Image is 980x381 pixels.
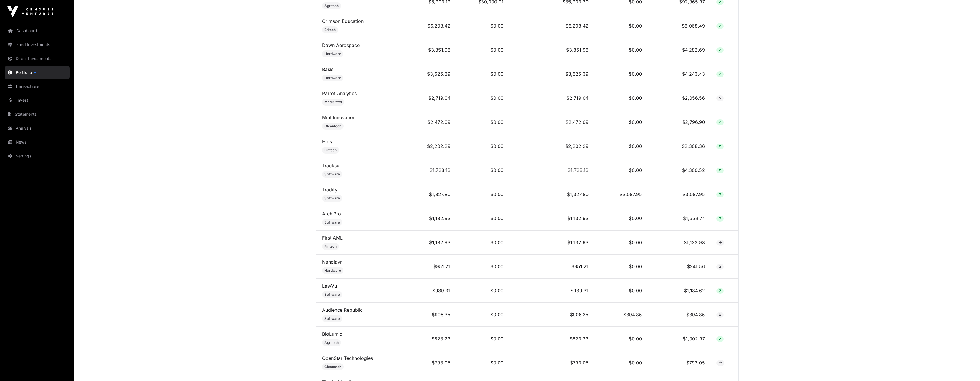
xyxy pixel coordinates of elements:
[456,182,509,206] td: $0.00
[407,110,456,134] td: $2,472.09
[322,18,364,24] a: Crimson Education
[509,231,594,255] td: $1,132.93
[594,351,647,375] td: $0.00
[594,255,647,279] td: $0.00
[407,38,456,62] td: $3,851.98
[594,134,647,158] td: $0.00
[594,303,647,327] td: $894.85
[322,259,342,265] a: Nanolayr
[407,182,456,206] td: $1,327.80
[324,100,342,104] span: Mediatech
[407,327,456,351] td: $823.23
[407,86,456,110] td: $2,719.04
[5,80,70,93] a: Transactions
[324,316,340,321] span: Software
[648,110,711,134] td: $2,796.90
[324,52,341,56] span: Hardware
[407,279,456,303] td: $939.31
[5,94,70,107] a: Invest
[648,303,711,327] td: $894.85
[648,182,711,206] td: $3,087.95
[5,38,70,51] a: Fund Investments
[322,307,363,313] a: Audience Republic
[324,340,339,345] span: Agritech
[594,182,647,206] td: $3,087.95
[5,108,70,121] a: Statements
[509,182,594,206] td: $1,327.80
[407,134,456,158] td: $2,202.29
[5,66,70,79] a: Portfolio
[456,351,509,375] td: $0.00
[509,62,594,86] td: $3,625.39
[648,14,711,38] td: $8,068.49
[648,351,711,375] td: $793.05
[324,244,337,249] span: Fintech
[456,231,509,255] td: $0.00
[951,353,980,381] iframe: Chat Widget
[456,279,509,303] td: $0.00
[322,90,357,96] a: Parrot Analytics
[322,66,333,72] a: Basis
[594,231,647,255] td: $0.00
[594,86,647,110] td: $0.00
[324,364,341,369] span: Cleantech
[648,255,711,279] td: $241.56
[648,327,711,351] td: $1,002.97
[456,86,509,110] td: $0.00
[324,3,339,8] span: Agritech
[648,38,711,62] td: $4,282.69
[456,327,509,351] td: $0.00
[407,62,456,86] td: $3,625.39
[509,255,594,279] td: $951.21
[648,206,711,231] td: $1,559.74
[322,235,343,241] a: First AML
[407,351,456,375] td: $793.05
[648,62,711,86] td: $4,243.43
[5,150,70,162] a: Settings
[594,62,647,86] td: $0.00
[509,303,594,327] td: $906.35
[324,196,340,201] span: Software
[322,187,338,193] a: Tradify
[5,24,70,37] a: Dashboard
[509,327,594,351] td: $823.23
[648,134,711,158] td: $2,308.36
[594,110,647,134] td: $0.00
[322,115,355,120] a: Mint Innovation
[456,206,509,231] td: $0.00
[509,351,594,375] td: $793.05
[324,76,341,80] span: Hardware
[456,62,509,86] td: $0.00
[322,331,342,337] a: BioLumic
[456,134,509,158] td: $0.00
[509,86,594,110] td: $2,719.04
[7,6,53,17] img: Icehouse Ventures Logo
[648,86,711,110] td: $2,056.56
[324,172,340,177] span: Software
[407,14,456,38] td: $6,208.42
[456,14,509,38] td: $0.00
[648,158,711,182] td: $4,300.52
[594,206,647,231] td: $0.00
[648,279,711,303] td: $1,184.62
[322,283,337,289] a: LawVu
[324,220,340,225] span: Software
[456,303,509,327] td: $0.00
[456,255,509,279] td: $0.00
[322,355,373,361] a: OpenStar Technologies
[594,279,647,303] td: $0.00
[509,110,594,134] td: $2,472.09
[322,42,360,48] a: Dawn Aerospace
[594,158,647,182] td: $0.00
[594,327,647,351] td: $0.00
[594,14,647,38] td: $0.00
[407,231,456,255] td: $1,132.93
[509,279,594,303] td: $939.31
[509,206,594,231] td: $1,132.93
[5,52,70,65] a: Direct Investments
[324,28,336,32] span: Edtech
[407,255,456,279] td: $951.21
[509,158,594,182] td: $1,728.13
[324,268,341,273] span: Hardware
